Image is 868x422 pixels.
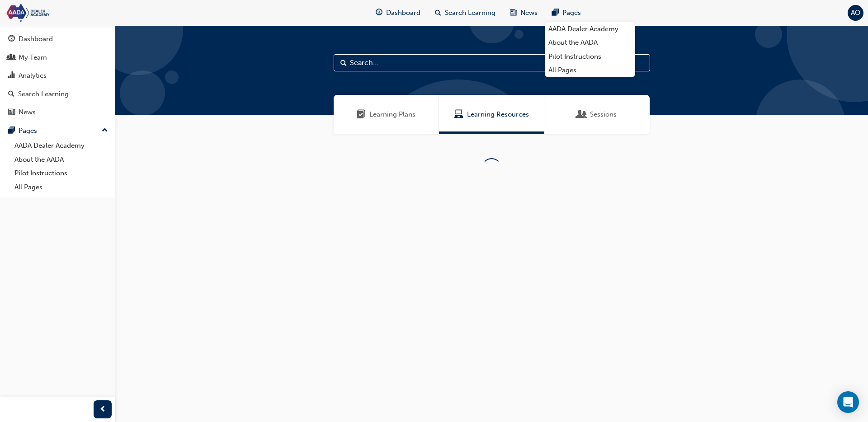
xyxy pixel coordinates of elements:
[19,126,37,136] div: Pages
[4,31,112,47] a: Dashboard
[545,50,635,64] a: Pilot Instructions
[4,29,112,122] button: DashboardMy TeamAnalyticsSearch LearningNews
[544,95,650,134] a: SessionsSessions
[577,109,586,120] span: Sessions
[4,49,112,66] a: My Team
[552,7,559,19] span: pages-icon
[520,8,538,18] span: News
[545,63,635,77] a: All Pages
[18,89,69,99] div: Search Learning
[439,95,544,134] a: Learning ResourcesLearning Resources
[545,36,635,50] a: About the AADA
[5,3,108,23] img: Trak
[8,127,15,135] span: pages-icon
[4,104,112,121] a: News
[11,153,112,167] a: About the AADA
[4,122,112,139] button: Pages
[503,4,545,22] a: news-iconNews
[837,391,859,413] div: Open Intercom Messenger
[435,7,441,19] span: search-icon
[19,52,47,63] div: My Team
[8,72,15,80] span: chart-icon
[545,22,635,36] a: AADA Dealer Academy
[562,8,581,18] span: Pages
[445,8,495,18] span: Search Learning
[510,7,517,19] span: news-icon
[376,7,382,19] span: guage-icon
[357,109,366,120] span: Learning Plans
[99,404,106,415] span: prev-icon
[848,5,863,21] button: AO
[369,109,415,120] span: Learning Plans
[4,67,112,84] a: Analytics
[545,4,588,22] a: pages-iconPages
[467,109,529,120] span: Learning Resources
[19,34,53,44] div: Dashboard
[8,90,14,98] span: search-icon
[428,4,503,22] a: search-iconSearch Learning
[11,180,112,194] a: All Pages
[102,125,108,136] span: up-icon
[19,107,36,117] div: News
[851,8,860,18] span: AO
[11,139,112,153] a: AADA Dealer Academy
[4,86,112,103] a: Search Learning
[8,54,15,62] span: people-icon
[340,58,347,68] span: Search
[368,4,428,22] a: guage-iconDashboard
[454,109,463,120] span: Learning Resources
[8,108,15,117] span: news-icon
[334,95,439,134] a: Learning PlansLearning Plans
[19,70,47,81] div: Analytics
[8,35,15,43] span: guage-icon
[11,166,112,180] a: Pilot Instructions
[386,8,420,18] span: Dashboard
[334,54,650,71] input: Search...
[590,109,617,120] span: Sessions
